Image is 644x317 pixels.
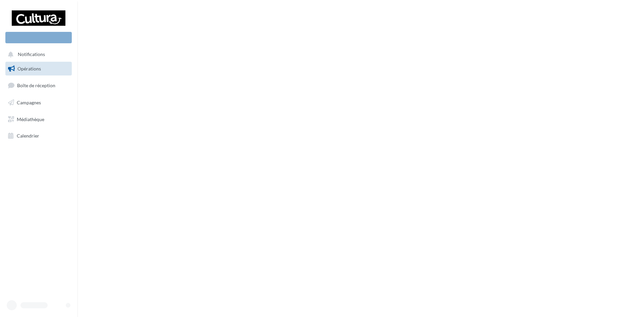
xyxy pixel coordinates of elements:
a: Médiathèque [4,112,73,126]
div: Nouvelle campagne [5,32,72,43]
span: Campagnes [17,100,41,105]
span: Opérations [17,66,41,71]
a: Opérations [4,62,73,76]
span: Calendrier [17,133,39,139]
a: Calendrier [4,129,73,143]
span: Notifications [18,52,45,57]
a: Boîte de réception [4,78,73,93]
span: Médiathèque [17,116,44,122]
a: Campagnes [4,96,73,110]
span: Boîte de réception [17,83,55,88]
